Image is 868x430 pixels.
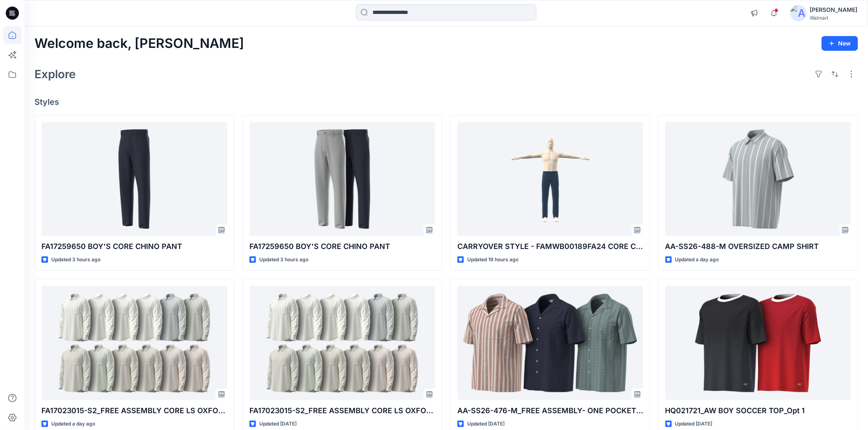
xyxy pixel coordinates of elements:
a: AA-SS26-476-M_FREE ASSEMBLY- ONE POCKET CAMP SHIRT [457,286,643,400]
p: CARRYOVER STYLE - FAMWB00189FA24 CORE CHINO PANT [457,241,643,252]
p: FA17259650 BOY'S CORE CHINO PANT [249,241,435,252]
a: HQ021721_AW BOY SOCCER TOP_Opt 1 [665,286,851,400]
a: FA17023015-S2_FREE ASSEMBLY CORE LS OXFORD SHIRT [249,286,435,400]
p: Updated [DATE] [259,420,297,428]
p: Updated [DATE] [467,420,505,428]
a: CARRYOVER STYLE - FAMWB00189FA24 CORE CHINO PANT [457,122,643,236]
p: HQ021721_AW BOY SOCCER TOP_Opt 1 [665,405,851,416]
p: FA17023015-S2_FREE ASSEMBLY CORE LS OXFORD SHIRT [249,405,435,416]
a: FA17259650 BOY'S CORE CHINO PANT [249,122,435,236]
a: FA17023015-S2_FREE ASSEMBLY CORE LS OXFORD SHIRT [41,286,227,400]
p: Updated 3 hours ago [51,256,101,264]
p: Updated 19 hours ago [467,256,519,264]
button: New [822,36,858,51]
p: AA-SS26-488-M OVERSIZED CAMP SHIRT [665,241,851,252]
p: FA17259650 BOY'S CORE CHINO PANT [41,241,227,252]
img: avatar [790,5,807,21]
h4: Styles [34,97,858,107]
h2: Explore [34,68,76,81]
div: Walmart [810,15,858,21]
p: Updated a day ago [51,420,95,428]
div: [PERSON_NAME] [810,5,858,15]
h2: Welcome back, [PERSON_NAME] [34,36,244,51]
a: FA17259650 BOY'S CORE CHINO PANT [41,122,227,236]
p: AA-SS26-476-M_FREE ASSEMBLY- ONE POCKET CAMP SHIRT [457,405,643,416]
a: AA-SS26-488-M OVERSIZED CAMP SHIRT [665,122,851,236]
p: Updated a day ago [675,256,719,264]
p: Updated [DATE] [675,420,713,428]
p: Updated 3 hours ago [259,256,308,264]
p: FA17023015-S2_FREE ASSEMBLY CORE LS OXFORD SHIRT [41,405,227,416]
